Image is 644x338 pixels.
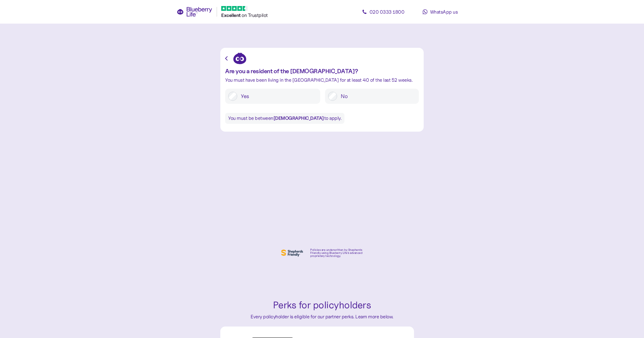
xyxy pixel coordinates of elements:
[241,12,268,18] span: on Trustpilot
[223,298,421,313] div: Perks for policyholders
[370,9,405,15] span: 020 0333 1800
[430,9,458,15] span: WhatsApp us
[273,115,324,121] b: [DEMOGRAPHIC_DATA]
[225,113,344,124] div: You must be between to apply.
[225,68,419,74] div: Are you a resident of the [DEMOGRAPHIC_DATA]?
[225,77,419,83] div: You must have been living in the [GEOGRAPHIC_DATA] for at least 40 of the last 52 weeks.
[237,92,317,101] label: Yes
[356,6,410,18] a: 020 0333 1800
[310,248,364,258] div: Policies are underwritten by Shepherds Friendly using Blueberry Life’s advanced proprietary techn...
[337,92,416,101] label: No
[413,6,467,18] a: WhatsApp us
[223,313,421,320] div: Every policyholder is eligible for our partner perks. Learn more below.
[221,12,241,18] span: Excellent ️
[280,248,304,258] img: Shephers Friendly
